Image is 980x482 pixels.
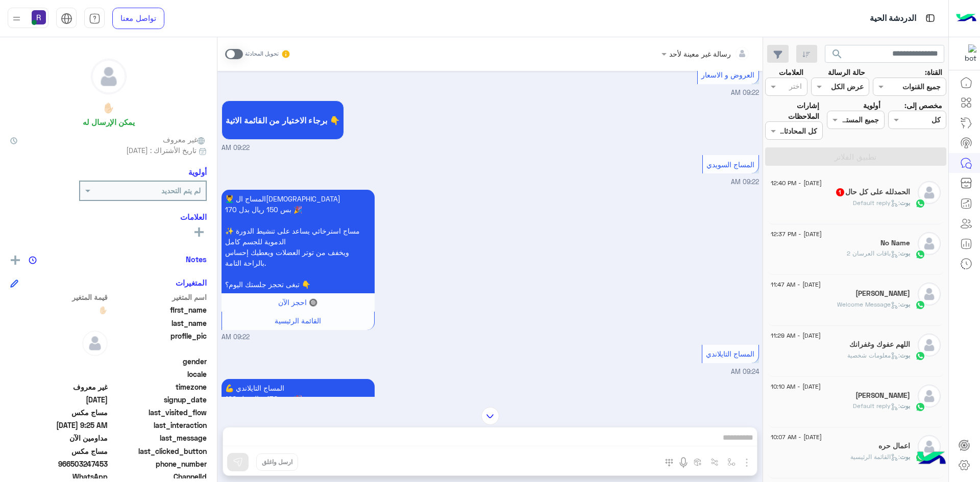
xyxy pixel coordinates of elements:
[850,453,900,461] span: : القائمة الرئيسية
[880,239,910,247] h5: No Name
[900,453,910,461] span: بوت
[89,13,101,24] img: tab
[918,334,941,357] img: defaultAdmin.png
[765,100,819,122] label: إشارات الملاحظات
[222,143,250,153] span: 09:22 AM
[110,356,207,367] span: gender
[10,394,108,405] span: 2025-09-01T06:22:02.637Z
[925,67,942,78] label: القناة:
[163,134,207,145] span: غير معروف
[771,280,821,289] span: [DATE] - 11:47 AM
[82,331,108,356] img: defaultAdmin.png
[176,278,207,287] h6: المتغيرات
[706,349,754,358] span: المساج التايلاندي
[10,382,108,392] span: غير معروف
[61,13,72,24] img: tab
[110,446,207,456] span: last_clicked_button
[914,441,949,477] img: hulul-logo.png
[918,385,941,408] img: defaultAdmin.png
[915,249,925,260] img: WhatsApp
[771,382,821,391] span: [DATE] - 10:10 AM
[789,81,803,94] div: اختر
[956,8,976,29] img: Logo
[765,147,946,166] button: تطبيق الفلاتر
[226,115,340,125] span: برجاء الاختيار من القائمة الاتية 👇
[837,300,900,308] span: : Welcome Message
[836,188,844,196] span: 1
[481,407,499,425] img: scroll
[278,298,317,307] span: 🔘 احجز الآن
[110,369,207,379] span: locale
[110,318,207,328] span: last_name
[110,407,207,418] span: last_visited_flow
[10,446,108,456] span: مساج مكس
[110,331,207,354] span: profile_pic
[900,199,910,207] span: بوت
[275,316,321,325] span: القائمة الرئيسية
[10,212,207,221] h6: العلامات
[10,12,23,25] img: profile
[188,167,207,176] h6: أولوية
[83,117,135,126] h6: يمكن الإرسال له
[828,67,865,78] label: حالة الرسالة
[110,471,207,482] span: ChannelId
[915,351,925,361] img: WhatsApp
[863,100,880,111] label: أولوية
[771,331,821,340] span: [DATE] - 11:29 AM
[110,382,207,392] span: timezone
[915,402,925,412] img: WhatsApp
[855,391,910,400] h5: محمد
[10,369,108,379] span: null
[847,249,900,257] span: : باقات العرسان 2
[847,351,900,359] span: : معلومات شخصية
[831,48,843,60] span: search
[10,471,108,482] span: 2
[849,340,910,349] h5: اللهم عفوك وغفرانك
[110,459,207,469] span: phone_number
[900,402,910,410] span: بوت
[779,67,803,78] label: العلامات
[10,459,108,469] span: 966503247453
[853,199,900,207] span: : Default reply
[29,256,37,264] img: notes
[918,232,941,255] img: defaultAdmin.png
[10,292,108,302] span: قيمة المتغير
[126,145,197,156] span: تاريخ الأشتراك : [DATE]
[245,50,279,58] small: تحويل المحادثة
[771,433,822,442] span: [DATE] - 10:07 AM
[870,12,916,26] p: الدردشة الحية
[918,435,941,458] img: defaultAdmin.png
[731,178,759,186] span: 09:22 AM
[771,179,822,188] span: [DATE] - 12:40 PM
[10,305,108,315] span: ✋🏻
[11,256,20,265] img: add
[110,305,207,315] span: first_name
[900,249,910,257] span: بوت
[110,420,207,430] span: last_interaction
[112,8,164,29] a: تواصل معنا
[855,289,910,298] h5: Karem Kemo
[825,45,850,67] button: search
[924,12,937,24] img: tab
[222,333,250,342] span: 09:22 AM
[222,190,375,293] p: 1/9/2025, 9:22 AM
[701,70,754,79] span: العروض و الاسعار
[900,351,910,359] span: بوت
[918,181,941,204] img: defaultAdmin.png
[256,453,298,471] button: ارسل واغلق
[10,407,108,418] span: مساج مكس
[110,433,207,443] span: last_message
[10,433,108,443] span: مداومين الآن
[904,100,942,111] label: مخصص إلى:
[731,368,759,375] span: 09:24 AM
[32,10,46,24] img: userImage
[853,402,900,410] span: : Default reply
[10,356,108,367] span: null
[706,160,754,169] span: المساج السويدي
[91,59,126,94] img: defaultAdmin.png
[918,283,941,306] img: defaultAdmin.png
[835,188,910,196] h5: الحمدلله على كل حال
[84,8,105,29] a: tab
[958,44,976,63] img: 322853014244696
[915,300,925,310] img: WhatsApp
